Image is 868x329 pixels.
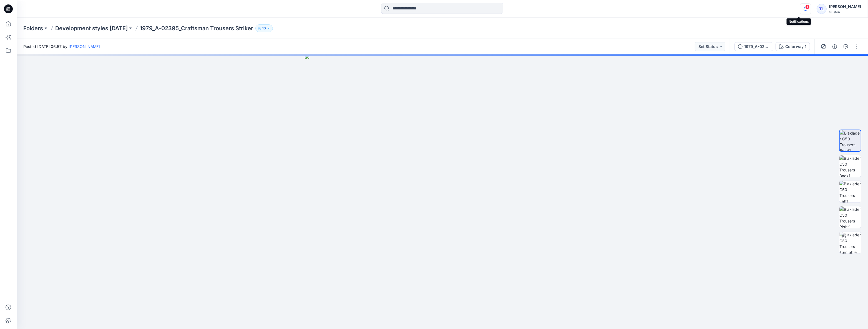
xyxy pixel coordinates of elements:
[839,155,861,177] img: Blaklader C50 Trousers Back1
[140,24,253,32] p: 1979_A-02395_Craftsman Trousers Striker
[776,42,810,51] button: Colorway 1
[829,3,861,10] div: [PERSON_NAME]
[744,44,770,50] div: 1979_A-02395_Craftsman Trousers Striker
[839,181,861,203] img: Blaklader C50 Trousers Left1
[817,4,827,14] div: TL
[829,10,861,14] div: Guston
[23,44,100,49] span: Posted [DATE] 06:57 by
[839,206,861,228] img: Blaklader C50 Trousers Right1
[23,24,43,32] a: Folders
[255,24,273,32] button: 10
[69,44,100,49] a: [PERSON_NAME]
[305,54,580,329] img: eyJhbGciOiJIUzI1NiIsImtpZCI6IjAiLCJzbHQiOiJzZXMiLCJ0eXAiOiJKV1QifQ.eyJkYXRhIjp7InR5cGUiOiJzdG9yYW...
[830,42,839,51] button: Details
[805,5,810,9] span: 1
[262,25,266,31] p: 10
[839,232,861,254] img: Blaklader C50 Trousers Turntable
[840,130,861,151] img: Blaklader C50 Trousers Front1
[734,42,773,51] button: 1979_A-02395_Craftsman Trousers Striker
[785,44,806,50] div: Colorway 1
[55,24,128,32] a: Development styles [DATE]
